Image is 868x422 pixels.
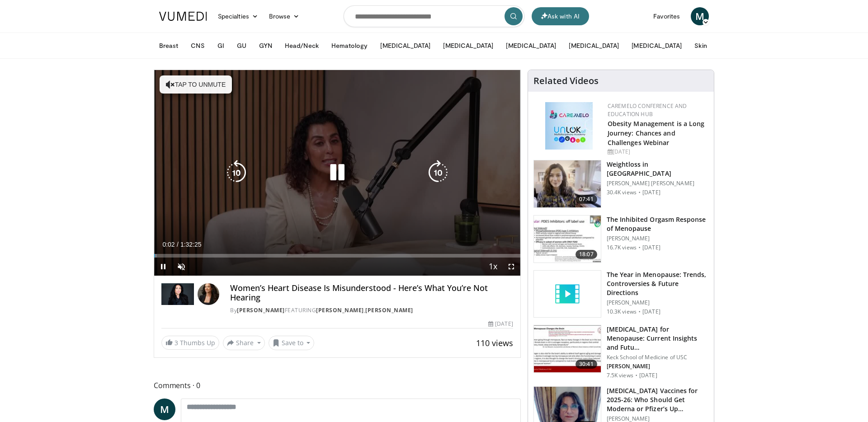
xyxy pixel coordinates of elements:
[177,241,179,248] span: /
[185,37,210,55] button: CNS
[154,254,520,258] div: Progress Bar
[484,258,502,276] button: Playback Rate
[230,283,513,303] h4: Women’s Heart Disease Is Misunderstood - Here’s What You’re Not Hearing
[691,7,709,25] a: M
[180,241,202,248] span: 1:32:25
[161,336,219,350] a: 3 Thumbs Up
[638,308,641,315] div: ·
[576,360,597,369] span: 30:41
[607,354,708,361] p: Keck School of Medicine of USC
[608,148,707,156] div: [DATE]
[642,308,660,315] p: [DATE]
[154,70,520,276] video-js: Video Player
[648,7,685,25] a: Favorites
[608,102,687,118] a: CaReMeLO Conference and Education Hub
[607,372,633,379] p: 7.5K views
[264,7,305,25] a: Browse
[626,37,687,55] button: [MEDICAL_DATA]
[607,235,708,242] p: [PERSON_NAME]
[161,283,194,305] img: Dr. Gabrielle Lyon
[639,372,657,379] p: [DATE]
[237,306,285,314] a: [PERSON_NAME]
[212,7,264,25] a: Specialties
[563,37,624,55] button: [MEDICAL_DATA]
[488,320,513,328] div: [DATE]
[154,380,521,391] span: Comments 0
[607,160,708,178] h3: Weightloss in [GEOGRAPHIC_DATA]
[438,37,499,55] button: [MEDICAL_DATA]
[223,336,265,350] button: Share
[533,325,708,379] a: 30:41 [MEDICAL_DATA] for Menopause: Current Insights and Futu… Keck School of Medicine of USC [PE...
[231,37,252,55] button: GU
[159,12,207,21] img: VuMedi Logo
[198,283,219,305] img: Avatar
[533,75,599,86] h4: Related Videos
[638,244,641,251] div: ·
[279,37,324,55] button: Head/Neck
[689,37,712,55] button: Skin
[365,306,413,314] a: [PERSON_NAME]
[532,7,589,25] button: Ask with AI
[344,5,524,27] input: Search topics, interventions
[642,244,660,251] p: [DATE]
[162,241,175,248] span: 0:02
[607,363,708,370] p: [PERSON_NAME]
[254,37,278,55] button: GYN
[607,215,708,233] h3: The Inhibited Orgasm Response of Menopause
[533,215,708,263] a: 18:07 The Inhibited Orgasm Response of Menopause [PERSON_NAME] 16.7K views · [DATE]
[576,195,597,204] span: 07:41
[269,336,315,350] button: Save to
[502,258,520,276] button: Fullscreen
[534,325,601,372] img: 47271b8a-94f4-49c8-b914-2a3d3af03a9e.150x105_q85_crop-smart_upscale.jpg
[607,299,708,306] p: [PERSON_NAME]
[534,216,601,263] img: 283c0f17-5e2d-42ba-a87c-168d447cdba4.150x105_q85_crop-smart_upscale.jpg
[642,189,660,196] p: [DATE]
[607,270,708,297] h3: The Year in Menopause: Trends, Controversies & Future Directions
[172,258,190,276] button: Unmute
[160,75,232,94] button: Tap to unmute
[608,119,705,147] a: Obesity Management is a Long Journey: Chances and Challenges Webinar
[576,250,597,259] span: 18:07
[607,308,637,315] p: 10.3K views
[476,338,513,348] span: 110 views
[316,306,364,314] a: [PERSON_NAME]
[154,258,172,276] button: Pause
[533,160,708,208] a: 07:41 Weightloss in [GEOGRAPHIC_DATA] [PERSON_NAME] [PERSON_NAME] 30.4K views · [DATE]
[607,244,637,251] p: 16.7K views
[607,325,708,352] h3: [MEDICAL_DATA] for Menopause: Current Insights and Futu…
[212,37,230,55] button: GI
[500,37,561,55] button: [MEDICAL_DATA]
[545,102,593,150] img: 45df64a9-a6de-482c-8a90-ada250f7980c.png.150x105_q85_autocrop_double_scale_upscale_version-0.2.jpg
[635,372,637,379] div: ·
[230,306,513,314] div: By FEATURING ,
[534,160,601,207] img: 9983fed1-7565-45be-8934-aef1103ce6e2.150x105_q85_crop-smart_upscale.jpg
[533,270,708,318] a: The Year in Menopause: Trends, Controversies & Future Directions [PERSON_NAME] 10.3K views · [DATE]
[607,189,637,196] p: 30.4K views
[638,189,641,196] div: ·
[534,271,601,318] img: video_placeholder_short.svg
[607,180,708,187] p: [PERSON_NAME] [PERSON_NAME]
[175,338,178,347] span: 3
[154,399,175,420] a: M
[326,37,373,55] button: Hematology
[154,37,184,55] button: Breast
[607,386,708,413] h3: [MEDICAL_DATA] Vaccines for 2025-26: Who Should Get Moderna or Pfizer’s Up…
[375,37,436,55] button: [MEDICAL_DATA]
